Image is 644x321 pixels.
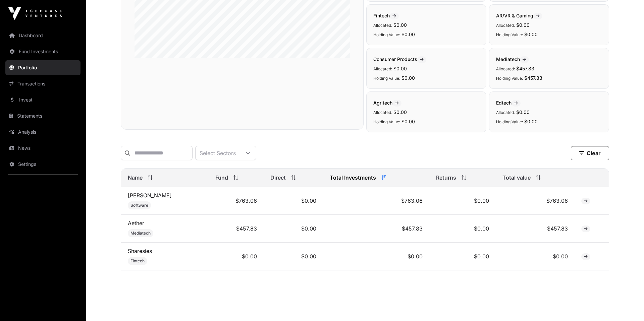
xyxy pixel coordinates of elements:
[130,258,145,264] span: Fintech
[128,248,152,254] a: Sharesies
[264,187,323,215] td: $0.00
[5,125,80,139] a: Analysis
[524,31,538,37] span: $0.00
[496,100,521,106] span: Edtech
[496,56,529,62] span: Mediatech
[215,174,228,182] span: Fund
[130,231,151,236] span: Mediatech
[5,76,80,91] a: Transactions
[209,243,264,270] td: $0.00
[502,174,531,182] span: Total value
[323,187,429,215] td: $763.06
[5,60,80,75] a: Portfolio
[496,215,575,243] td: $457.83
[330,174,376,182] span: Total Investments
[436,174,456,182] span: Returns
[429,215,496,243] td: $0.00
[130,203,148,208] span: Software
[393,66,407,71] span: $0.00
[373,66,392,71] span: Allocated:
[373,76,400,81] span: Holding Value:
[373,32,400,37] span: Holding Value:
[373,119,400,124] span: Holding Value:
[401,119,415,124] span: $0.00
[496,13,542,18] span: AR/VR & Gaming
[5,141,80,155] a: News
[610,289,644,321] iframe: Chat Widget
[209,187,264,215] td: $763.06
[524,75,542,81] span: $457.83
[128,192,172,199] a: [PERSON_NAME]
[264,215,323,243] td: $0.00
[401,31,415,37] span: $0.00
[373,23,392,28] span: Allocated:
[373,100,401,106] span: Agritech
[496,66,515,71] span: Allocated:
[373,56,426,62] span: Consumer Products
[373,110,392,115] span: Allocated:
[393,22,407,28] span: $0.00
[209,215,264,243] td: $457.83
[128,220,144,227] a: Aether
[5,109,80,123] a: Statements
[516,66,534,71] span: $457.83
[496,110,515,115] span: Allocated:
[496,32,523,37] span: Holding Value:
[516,22,530,28] span: $0.00
[323,243,429,270] td: $0.00
[429,243,496,270] td: $0.00
[373,13,399,18] span: Fintech
[196,146,240,160] div: Select Sectors
[393,109,407,115] span: $0.00
[496,23,515,28] span: Allocated:
[128,174,143,182] span: Name
[8,7,62,20] img: Icehouse Ventures Logo
[323,215,429,243] td: $457.83
[401,75,415,81] span: $0.00
[5,92,80,107] a: Invest
[516,109,530,115] span: $0.00
[5,157,80,172] a: Settings
[5,44,80,59] a: Fund Investments
[496,187,575,215] td: $763.06
[496,76,523,81] span: Holding Value:
[571,146,609,160] button: Clear
[524,119,538,124] span: $0.00
[270,174,286,182] span: Direct
[264,243,323,270] td: $0.00
[496,119,523,124] span: Holding Value:
[496,243,575,270] td: $0.00
[5,28,80,43] a: Dashboard
[429,187,496,215] td: $0.00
